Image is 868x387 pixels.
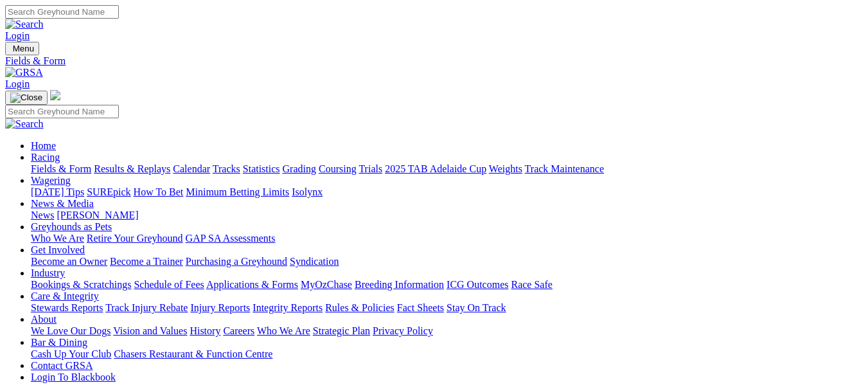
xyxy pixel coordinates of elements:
input: Search [5,105,119,118]
a: Chasers Restaurant & Function Centre [114,348,272,359]
a: Race Safe [511,279,552,290]
a: Rules & Policies [325,302,394,313]
a: Login To Blackbook [31,372,116,382]
a: Cash Up Your Club [31,348,111,359]
a: Coursing [319,163,357,174]
a: [PERSON_NAME] [57,210,138,221]
a: GAP SA Assessments [186,233,276,244]
a: Weights [489,163,522,174]
a: Syndication [290,256,339,267]
a: News [31,210,54,221]
a: Stewards Reports [31,302,103,313]
a: Get Involved [31,244,85,255]
a: Home [31,140,56,151]
a: MyOzChase [301,279,352,290]
a: Minimum Betting Limits [186,186,289,197]
a: Careers [223,325,254,336]
a: Injury Reports [190,302,250,313]
a: Applications & Forms [206,279,298,290]
a: Login [5,30,30,41]
a: [DATE] Tips [31,186,84,197]
div: Racing [31,163,863,175]
a: Schedule of Fees [134,279,204,290]
a: How To Bet [134,186,184,197]
a: We Love Our Dogs [31,325,111,336]
a: Bar & Dining [31,337,87,348]
a: Purchasing a Greyhound [186,256,287,267]
a: Wagering [31,175,71,186]
a: Fields & Form [5,55,863,67]
a: Fields & Form [31,163,91,174]
a: Login [5,78,30,89]
a: ICG Outcomes [447,279,508,290]
a: Tracks [213,163,240,174]
span: Menu [13,44,34,53]
a: Results & Replays [94,163,170,174]
a: Grading [283,163,316,174]
a: Fact Sheets [397,302,444,313]
a: Track Injury Rebate [105,302,188,313]
img: Search [5,118,44,130]
div: Bar & Dining [31,348,863,360]
a: Privacy Policy [373,325,433,336]
input: Search [5,5,119,19]
a: Who We Are [31,233,84,244]
a: Who We Are [257,325,310,336]
a: Bookings & Scratchings [31,279,131,290]
button: Toggle navigation [5,42,39,55]
div: Greyhounds as Pets [31,233,863,244]
a: History [190,325,220,336]
a: Calendar [173,163,210,174]
div: Wagering [31,186,863,198]
a: News & Media [31,198,94,209]
a: Breeding Information [355,279,444,290]
a: Care & Integrity [31,291,99,301]
img: GRSA [5,67,43,78]
div: About [31,325,863,337]
a: Become an Owner [31,256,107,267]
button: Toggle navigation [5,91,48,105]
a: Vision and Values [113,325,187,336]
a: Statistics [243,163,280,174]
a: Strategic Plan [313,325,370,336]
a: Trials [359,163,382,174]
a: Integrity Reports [252,302,323,313]
img: Close [10,93,42,103]
a: Industry [31,267,65,278]
div: Get Involved [31,256,863,267]
a: Isolynx [292,186,323,197]
a: Contact GRSA [31,360,93,371]
a: Racing [31,152,60,163]
a: About [31,314,57,325]
a: SUREpick [87,186,130,197]
div: Industry [31,279,863,291]
a: Stay On Track [447,302,506,313]
a: Become a Trainer [110,256,183,267]
div: Care & Integrity [31,302,863,314]
div: News & Media [31,210,863,221]
img: logo-grsa-white.png [50,90,60,100]
a: 2025 TAB Adelaide Cup [385,163,486,174]
img: Search [5,19,44,30]
a: Track Maintenance [525,163,604,174]
a: Retire Your Greyhound [87,233,183,244]
a: Greyhounds as Pets [31,221,112,232]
